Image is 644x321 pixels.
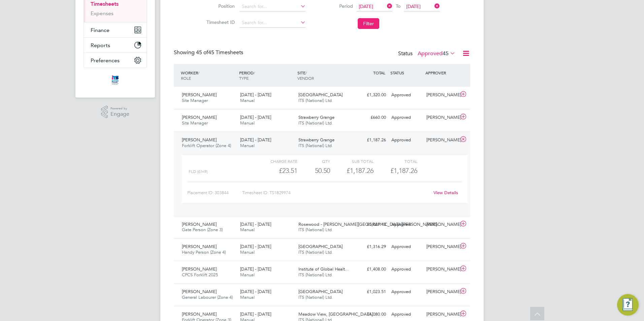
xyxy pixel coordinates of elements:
[389,309,424,320] div: Approved
[84,23,147,37] button: Finance
[298,266,349,272] span: Institute of Global Healt…
[354,264,389,275] div: £1,408.00
[298,311,377,317] span: Meadow View, [GEOGRAPHIC_DATA]…
[323,3,353,9] label: Period
[298,143,333,148] span: ITS (National) Ltd.
[424,135,459,146] div: [PERSON_NAME]
[354,286,389,297] div: £1,023.51
[354,90,389,101] div: £1,320.00
[242,187,429,198] div: Timesheet ID: TS1829974
[101,106,130,118] a: Powered byEngage
[110,111,129,117] span: Engage
[182,143,231,148] span: Forklift Operator (Zone 4)
[354,112,389,123] div: £660.00
[443,50,449,57] span: 45
[374,157,417,165] div: Total
[196,49,243,56] span: 45 Timesheets
[91,57,120,64] span: Preferences
[394,2,402,10] span: To
[182,221,217,227] span: [PERSON_NAME]
[298,92,343,98] span: [GEOGRAPHIC_DATA]
[330,157,374,165] div: Sub Total
[174,49,245,56] div: Showing
[110,106,129,111] span: Powered by
[182,266,217,272] span: [PERSON_NAME]
[91,10,114,16] a: Expenses
[240,143,255,148] span: Manual
[179,67,237,84] div: WORKER
[110,75,120,85] img: itsconstruction-logo-retina.png
[182,92,217,98] span: [PERSON_NAME]
[298,244,343,249] span: [GEOGRAPHIC_DATA]
[240,272,255,278] span: Manual
[389,67,424,79] div: STATUS
[182,98,208,103] span: Site Manager
[240,249,255,255] span: Manual
[182,249,226,255] span: Handy Person (Zone 4)
[182,114,217,120] span: [PERSON_NAME]
[84,75,147,85] a: Go to home page
[240,120,255,126] span: Manual
[182,120,208,126] span: Site Manager
[389,241,424,252] div: Approved
[182,227,223,233] span: Gate Person (Zone 3)
[354,241,389,252] div: £1,316.29
[298,289,343,294] span: [GEOGRAPHIC_DATA]
[389,90,424,101] div: Approved
[418,50,455,57] label: Approved
[239,2,306,11] input: Search for...
[254,165,297,176] div: £23.51
[424,241,459,252] div: [PERSON_NAME]
[297,165,330,176] div: 50.50
[298,98,333,103] span: ITS (National) Ltd.
[182,311,217,317] span: [PERSON_NAME]
[424,67,459,79] div: APPROVER
[91,27,109,33] span: Finance
[182,289,217,294] span: [PERSON_NAME]
[354,309,389,320] div: £1,080.00
[204,3,235,9] label: Position
[240,227,255,233] span: Manual
[389,135,424,146] div: Approved
[240,221,271,227] span: [DATE] - [DATE]
[424,286,459,297] div: [PERSON_NAME]
[298,137,334,143] span: Strawberry Grange
[240,137,271,143] span: [DATE] - [DATE]
[298,294,333,300] span: ITS (National) Ltd.
[196,49,208,56] span: 45 of
[305,70,307,75] span: /
[296,67,354,84] div: SITE
[389,286,424,297] div: Approved
[424,264,459,275] div: [PERSON_NAME]
[240,98,255,103] span: Manual
[91,42,110,48] span: Reports
[390,167,417,175] span: £1,187.26
[424,112,459,123] div: [PERSON_NAME]
[354,219,389,230] div: £1,021.13
[240,92,271,98] span: [DATE] - [DATE]
[84,38,147,52] button: Reports
[424,90,459,101] div: [PERSON_NAME]
[182,244,217,249] span: [PERSON_NAME]
[389,219,424,230] div: Approved
[354,135,389,146] div: £1,187.26
[424,309,459,320] div: [PERSON_NAME]
[240,294,255,300] span: Manual
[298,227,333,233] span: ITS (National) Ltd.
[330,165,374,176] div: £1,187.26
[424,219,459,230] div: [PERSON_NAME]
[406,3,421,9] span: [DATE]
[182,294,233,300] span: General Labourer (Zone 4)
[189,169,208,174] span: FLD (£/HR)
[298,272,333,278] span: ITS (National) Ltd.
[240,244,271,249] span: [DATE] - [DATE]
[298,249,333,255] span: ITS (National) Ltd.
[239,18,306,28] input: Search for...
[298,114,334,120] span: Strawberry Grange
[182,137,217,143] span: [PERSON_NAME]
[297,75,314,81] span: VENDOR
[182,272,218,278] span: CPCS Forklift 2025
[389,264,424,275] div: Approved
[389,112,424,123] div: Approved
[433,190,458,195] a: View Details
